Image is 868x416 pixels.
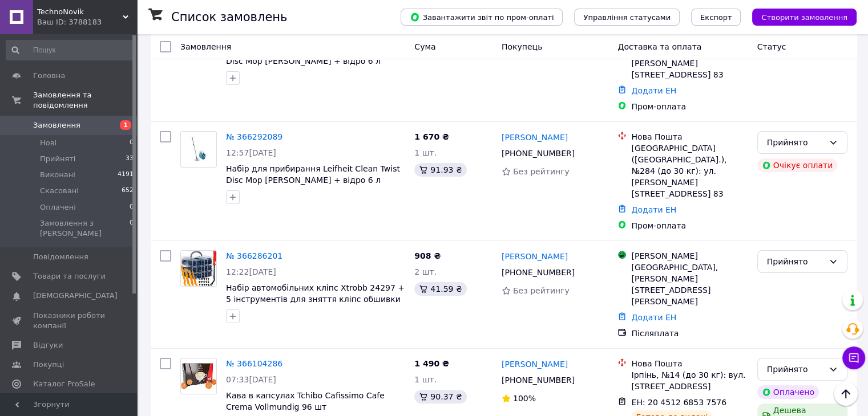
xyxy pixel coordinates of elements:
[631,131,748,142] div: Нова Пошта
[631,313,676,322] a: Додати ЕН
[171,10,287,24] h1: Список замовлень
[617,42,701,51] span: Доставка та оплата
[6,40,135,60] input: Пошук
[401,9,563,26] button: Завантажити звіт по пром-оплаті
[130,202,134,213] span: 0
[414,390,466,403] div: 90.37 ₴
[414,148,437,157] span: 1 шт.
[226,251,282,260] a: № 366286201
[130,138,134,148] span: 0
[583,13,671,22] span: Управління статусами
[181,363,216,389] img: Фото товару
[502,358,568,370] a: [PERSON_NAME]
[33,360,64,370] span: Покупці
[226,267,276,276] span: 12:22[DATE]
[226,164,400,185] a: Набір для прибирання Leifheit Clean Twist Disc Mop [PERSON_NAME] + відро 6 л
[130,218,134,239] span: 0
[226,375,276,384] span: 07:33[DATE]
[226,391,385,411] a: Кава в капсулах Tchibo Cafissimo Cafe Crema Vollmundig 96 шт
[181,136,216,163] img: Фото товару
[757,158,838,172] div: Очікує оплати
[410,12,554,22] span: Завантажити звіт по пром-оплаті
[226,148,276,157] span: 12:57[DATE]
[752,9,857,26] button: Створити замовлення
[33,120,80,130] span: Замовлення
[33,90,137,111] span: Замовлення та повідомлення
[414,267,437,276] span: 2 шт.
[180,42,231,51] span: Замовлення
[414,42,435,51] span: Cума
[33,271,106,282] span: Товари та послуги
[631,398,726,407] span: ЕН: 20 4512 6853 7576
[631,86,676,95] a: Додати ЕН
[37,7,123,17] span: TechnoNovik
[180,250,217,287] a: Фото товару
[414,359,449,368] span: 1 490 ₴
[757,42,786,51] span: Статус
[180,358,217,394] a: Фото товару
[226,283,405,304] a: Набір автомобільних кліпс Xtrobb 24297 + 5 інструментів для зняття кліпс обшивки
[834,382,858,406] button: Наверх
[40,202,76,213] span: Оплачені
[33,291,118,301] span: [DEMOGRAPHIC_DATA]
[226,132,282,141] a: № 366292089
[40,154,75,164] span: Прийняті
[414,251,441,260] span: 908 ₴
[499,145,577,161] div: [PHONE_NUMBER]
[767,136,824,149] div: Прийнято
[631,101,748,112] div: Пром-оплата
[631,220,748,231] div: Пром-оплата
[180,131,217,168] a: Фото товару
[226,359,282,368] a: № 366104286
[33,379,95,389] span: Каталог ProSale
[40,138,56,148] span: Нові
[414,375,437,384] span: 1 шт.
[842,346,865,369] button: Чат з покупцем
[767,255,824,268] div: Прийнято
[118,170,134,180] span: 4191
[414,132,449,141] span: 1 670 ₴
[757,385,819,399] div: Оплачено
[40,170,75,180] span: Виконані
[502,251,568,262] a: [PERSON_NAME]
[40,218,130,239] span: Замовлення з [PERSON_NAME]
[414,282,466,296] div: 41.59 ₴
[414,163,466,177] div: 91.93 ₴
[761,13,847,22] span: Створити замовлення
[700,13,732,22] span: Експорт
[40,186,79,196] span: Скасовані
[33,71,65,81] span: Головна
[513,394,536,403] span: 100%
[631,142,748,199] div: [GEOGRAPHIC_DATA] ([GEOGRAPHIC_DATA].), №284 (до 30 кг): ул. [PERSON_NAME][STREET_ADDRESS] 83
[33,311,106,331] span: Показники роботи компанії
[126,154,134,164] span: 33
[574,9,680,26] button: Управління статусами
[631,262,748,307] div: [GEOGRAPHIC_DATA], [PERSON_NAME][STREET_ADDRESS][PERSON_NAME]
[499,372,577,388] div: [PHONE_NUMBER]
[631,205,676,214] a: Додати ЕН
[631,369,748,392] div: Ірпінь, №14 (до 30 кг): вул. [STREET_ADDRESS]
[502,42,542,51] span: Покупець
[513,167,570,176] span: Без рейтингу
[181,251,216,286] img: Фото товару
[631,358,748,369] div: Нова Пошта
[37,17,137,27] div: Ваш ID: 3788183
[33,252,88,262] span: Повідомлення
[513,286,570,295] span: Без рейтингу
[767,363,824,376] div: Прийнято
[631,250,748,262] div: [PERSON_NAME]
[120,120,131,130] span: 1
[502,132,568,143] a: [PERSON_NAME]
[691,9,741,26] button: Експорт
[631,328,748,339] div: Післяплата
[122,186,134,196] span: 652
[741,12,857,21] a: Створити замовлення
[33,340,63,350] span: Відгуки
[499,264,577,280] div: [PHONE_NUMBER]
